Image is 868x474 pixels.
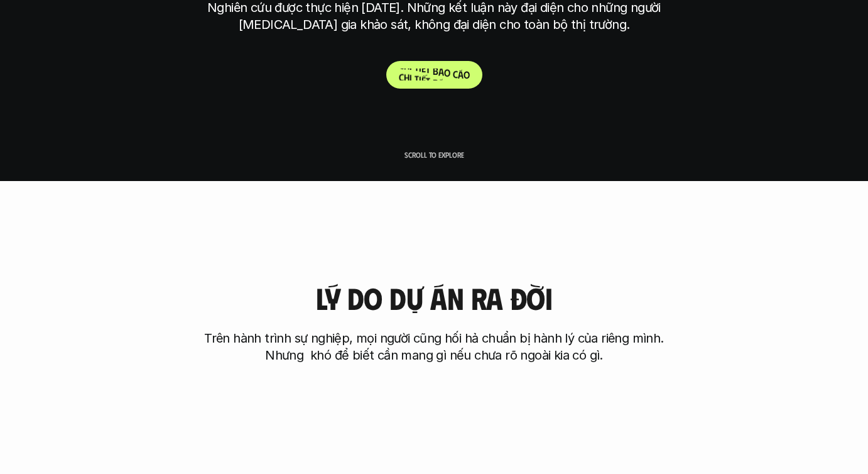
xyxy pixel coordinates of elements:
span: á [458,69,464,80]
a: Chitiếtbáocáo [386,61,482,89]
h3: Lý do dự án ra đời [316,282,552,315]
span: t [426,63,430,75]
span: á [438,65,444,77]
p: Trên hành trình sự nghiệp, mọi người cũng hối hả chuẩn bị hành lý của riêng mình. Nhưng khó để bi... [198,330,670,364]
p: Scroll to explore [404,150,464,159]
span: o [464,69,470,80]
span: o [444,67,450,79]
span: b [433,65,438,77]
span: ế [421,62,426,74]
span: c [453,68,458,80]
